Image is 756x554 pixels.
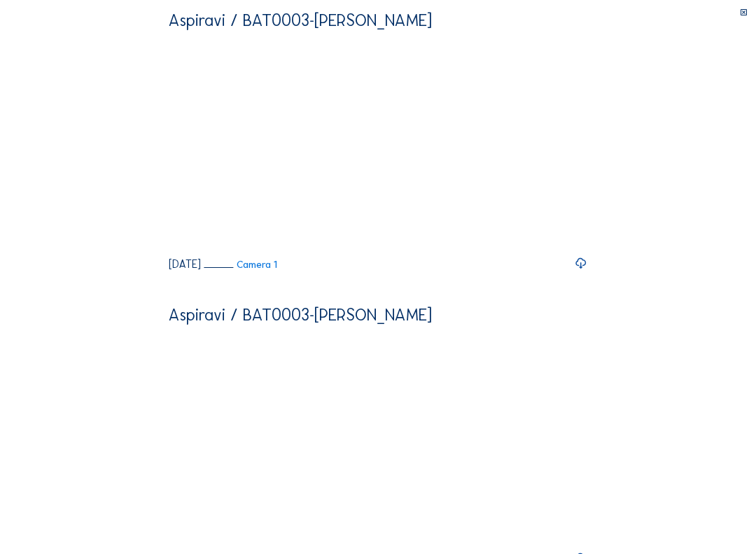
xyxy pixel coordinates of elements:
[169,259,201,269] div: [DATE]
[169,39,587,248] video: Your browser does not support the video tag.
[204,259,277,269] a: Camera 1
[169,12,432,29] div: Aspiravi / BAT0003-[PERSON_NAME]
[169,333,587,543] video: Your browser does not support the video tag.
[169,306,432,323] div: Aspiravi / BAT0003-[PERSON_NAME]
